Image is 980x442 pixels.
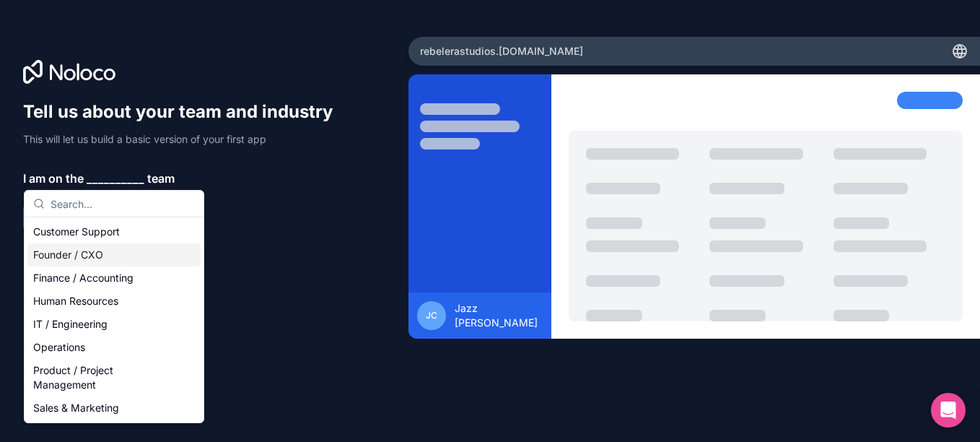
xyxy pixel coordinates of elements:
[27,359,201,396] div: Product / Project Management
[147,170,175,187] span: team
[27,243,201,266] div: Founder / CXO
[25,217,204,422] div: Suggestions
[931,393,966,428] div: Open Intercom Messenger
[23,170,84,187] span: I am on the
[27,266,201,290] div: Finance / Accounting
[420,44,583,58] span: rebelerastudios .[DOMAIN_NAME]
[23,100,346,123] h1: Tell us about your team and industry
[27,336,201,359] div: Operations
[51,191,195,217] input: Search...
[23,132,346,147] p: This will let us build a basic version of your first app
[27,290,201,313] div: Human Resources
[27,313,201,336] div: IT / Engineering
[27,220,201,243] div: Customer Support
[455,301,543,330] span: Jazz [PERSON_NAME]
[27,396,201,420] div: Sales & Marketing
[87,170,144,187] span: __________
[426,310,437,321] span: JC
